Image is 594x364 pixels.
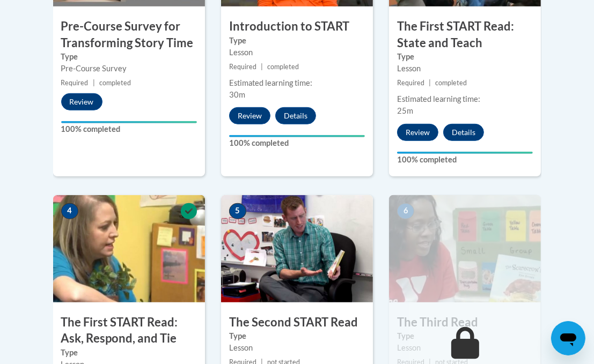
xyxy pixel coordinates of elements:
[436,79,467,87] span: completed
[99,79,131,87] span: completed
[221,314,373,331] h3: The Second START Read
[53,18,205,51] h3: Pre-Course Survey for Transforming Story Time
[443,124,484,141] button: Details
[261,63,263,71] span: |
[229,107,270,124] button: Review
[229,47,365,58] div: Lesson
[61,347,197,359] label: Type
[61,123,197,135] label: 100% completed
[229,203,246,219] span: 5
[229,77,365,89] div: Estimated learning time:
[397,154,533,166] label: 100% completed
[397,203,414,219] span: 6
[267,63,299,71] span: completed
[93,79,95,87] span: |
[389,18,541,51] h3: The First START Read: State and Teach
[397,106,413,115] span: 25m
[389,195,541,302] img: Course Image
[397,342,533,354] div: Lesson
[397,51,533,63] label: Type
[61,51,197,63] label: Type
[229,35,365,47] label: Type
[61,63,197,75] div: Pre-Course Survey
[229,90,245,99] span: 30m
[229,63,256,71] span: Required
[397,79,424,87] span: Required
[53,195,205,302] img: Course Image
[397,93,533,105] div: Estimated learning time:
[229,135,365,137] div: Your progress
[229,330,365,342] label: Type
[397,152,533,154] div: Your progress
[551,321,585,355] iframe: Button to launch messaging window, conversation in progress
[61,79,89,87] span: Required
[61,121,197,123] div: Your progress
[389,314,541,331] h3: The Third Read
[429,79,431,87] span: |
[397,330,533,342] label: Type
[61,203,78,219] span: 4
[61,93,102,110] button: Review
[397,63,533,75] div: Lesson
[275,107,316,124] button: Details
[221,18,373,35] h3: Introduction to START
[53,314,205,347] h3: The First START Read: Ask, Respond, and Tie
[221,195,373,302] img: Course Image
[397,124,438,141] button: Review
[229,342,365,354] div: Lesson
[229,137,365,149] label: 100% completed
